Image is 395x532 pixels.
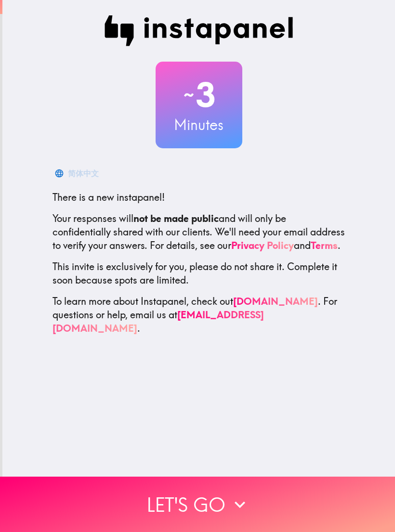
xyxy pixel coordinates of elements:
p: To learn more about Instapanel, check out . For questions or help, email us at . [53,295,345,335]
button: 简体中文 [53,164,103,183]
a: Privacy Policy [231,239,294,251]
b: not be made public [133,212,219,224]
a: [EMAIL_ADDRESS][DOMAIN_NAME] [53,309,264,334]
div: 简体中文 [68,167,99,180]
a: Terms [311,239,338,251]
img: Instapanel [105,15,293,46]
p: This invite is exclusively for you, please do not share it. Complete it soon because spots are li... [53,260,345,287]
h3: Minutes [156,115,242,135]
a: [DOMAIN_NAME] [233,295,318,307]
span: ~ [182,80,196,109]
h2: 3 [156,75,242,115]
p: Your responses will and will only be confidentially shared with our clients. We'll need your emai... [53,212,345,252]
span: There is a new instapanel! [53,191,165,203]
